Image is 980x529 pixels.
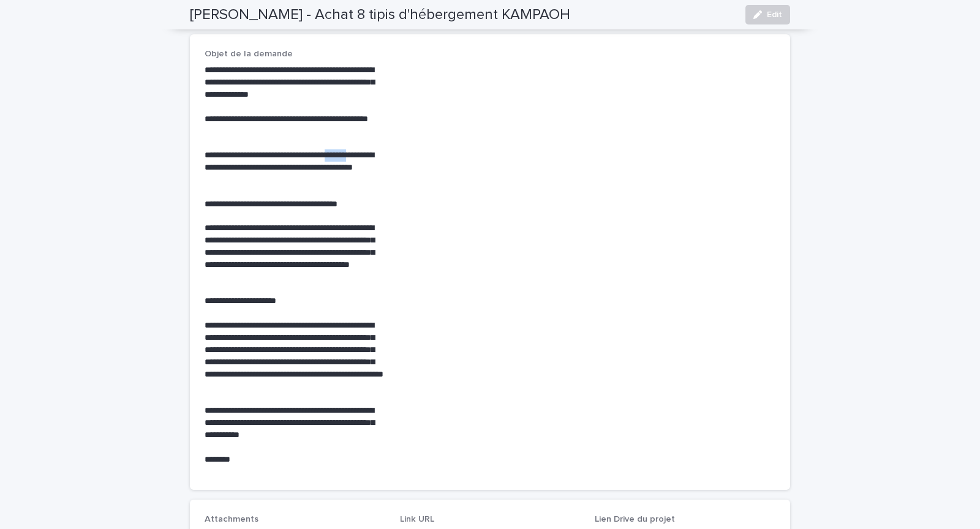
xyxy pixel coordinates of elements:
span: Lien Drive du projet [595,515,675,523]
span: Objet de la demande [205,50,293,58]
h2: [PERSON_NAME] - Achat 8 tipis d'hébergement KAMPAOH [190,6,570,24]
span: Link URL [400,515,434,523]
span: Edit [767,10,782,19]
button: Edit [745,5,790,24]
span: Attachments [205,515,258,523]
